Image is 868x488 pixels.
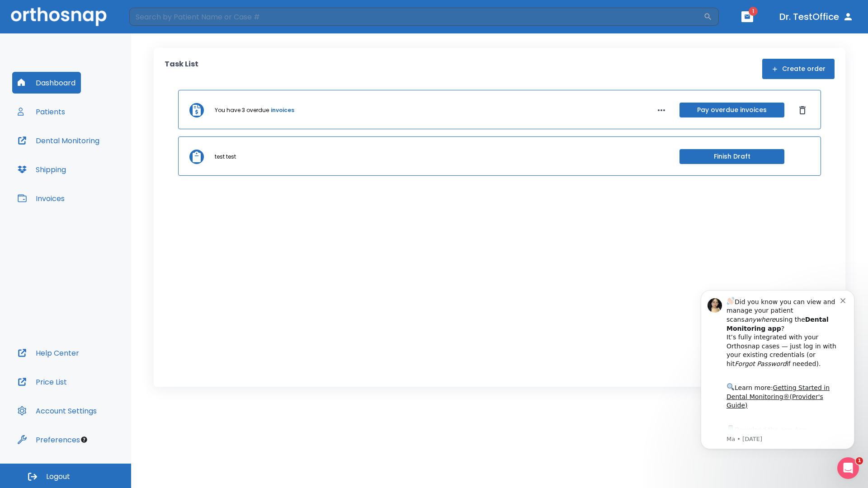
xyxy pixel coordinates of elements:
[837,457,859,479] iframe: Intercom live chat
[12,371,72,393] button: Price List
[687,277,868,464] iframe: Intercom notifications message
[11,7,107,26] img: Orthosnap
[39,150,120,166] a: App Store
[129,8,703,26] input: Search by Patient Name or Case #
[12,188,70,209] button: Invoices
[153,19,160,27] button: Dismiss notification
[46,472,70,482] span: Logout
[795,103,810,117] button: Dismiss
[12,72,81,94] button: Dashboard
[776,9,857,25] button: Dr. TestOffice
[12,429,85,450] button: Preferences
[12,400,102,422] button: Account Settings
[762,59,835,79] button: Create order
[39,159,153,167] p: Message from Ma, sent 3w ago
[215,153,236,161] p: test test
[215,106,269,114] p: You have 3 overdue
[679,103,784,117] button: Pay overdue invoices
[80,436,88,444] div: Tooltip anchor
[679,149,784,164] button: Finish Draft
[856,457,863,465] span: 1
[165,59,198,79] p: Task List
[39,147,153,193] div: Download the app: | ​ Let us know if you need help getting started!
[12,342,85,364] button: Help Center
[749,7,758,16] span: 1
[12,130,105,151] button: Dental Monitoring
[12,101,71,122] button: Patients
[271,106,294,114] a: invoices
[12,159,71,180] button: Shipping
